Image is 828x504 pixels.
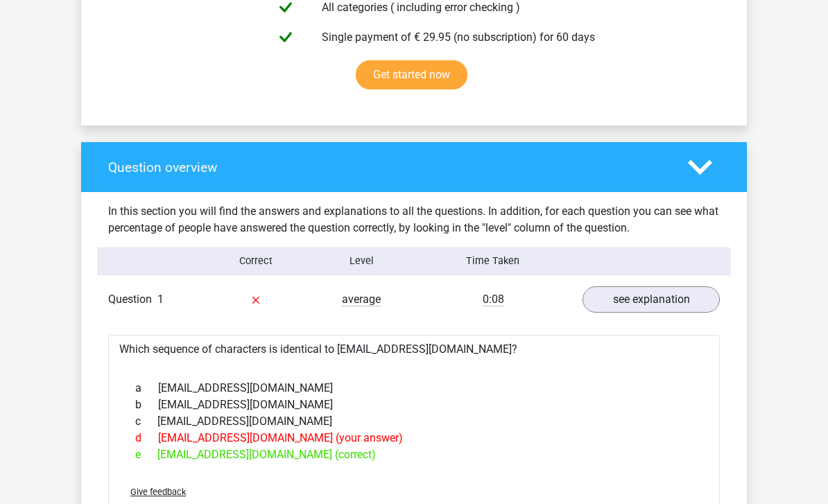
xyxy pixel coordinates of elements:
[135,431,158,447] span: d
[135,447,157,464] span: e
[583,287,720,313] a: see explanation
[157,293,164,306] span: 1
[204,254,309,270] div: Correct
[125,397,703,414] div: [EMAIL_ADDRESS][DOMAIN_NAME]
[135,414,157,431] span: c
[414,254,572,270] div: Time Taken
[125,414,703,431] div: [EMAIL_ADDRESS][DOMAIN_NAME]
[135,397,158,414] span: b
[125,381,703,397] div: [EMAIL_ADDRESS][DOMAIN_NAME]
[309,254,414,270] div: Level
[356,61,467,90] a: Get started now
[125,447,703,464] div: [EMAIL_ADDRESS][DOMAIN_NAME] (correct)
[135,381,158,397] span: a
[108,160,667,176] h4: Question overview
[342,293,381,307] span: average
[108,292,157,309] span: Question
[130,487,186,498] span: Give feedback
[125,431,703,447] div: [EMAIL_ADDRESS][DOMAIN_NAME] (your answer)
[98,204,730,237] div: In this section you will find the answers and explanations to all the questions. In addition, for...
[483,293,504,307] span: 0:08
